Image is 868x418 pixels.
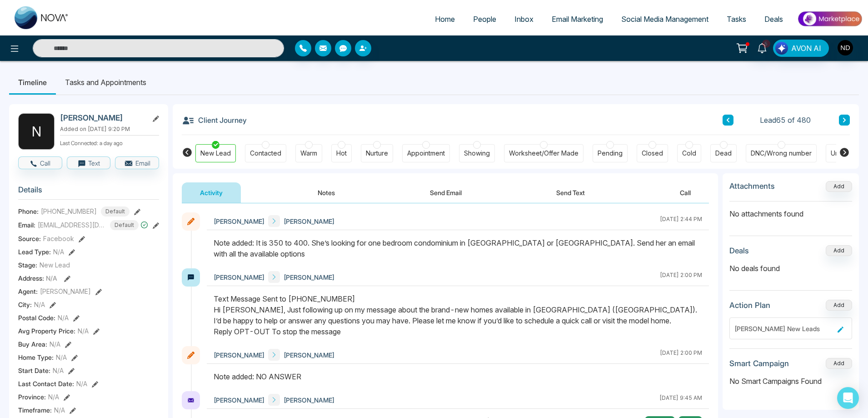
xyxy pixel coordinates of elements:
div: DNC/Wrong number [751,149,812,158]
span: [PERSON_NAME] [214,272,264,282]
a: Home [426,10,464,28]
span: [PERSON_NAME] [284,272,334,282]
a: Email Marketing [543,10,612,28]
span: Add [826,182,852,190]
span: New Lead [40,260,70,270]
button: Call [18,156,62,169]
div: [DATE] 2:00 PM [660,271,702,283]
div: [DATE] 2:00 PM [660,349,702,361]
a: Social Media Management [612,10,718,28]
a: People [464,10,505,28]
div: Open Intercom Messenger [837,387,859,409]
span: Inbox [514,15,534,24]
span: Start Date : [18,366,50,375]
span: N/A [46,274,57,282]
button: Text [67,156,111,169]
div: Pending [598,149,623,158]
button: Send Email [412,182,480,203]
div: Worksheet/Offer Made [509,149,579,158]
span: Social Media Management [621,15,708,24]
div: Hot [336,149,347,158]
h2: [PERSON_NAME] [60,113,145,122]
span: N/A [76,379,87,388]
div: Dead [715,149,732,158]
span: Home Type : [18,353,54,362]
span: Email: [18,220,35,230]
h3: Action Plan [729,301,770,310]
button: AVON AI [773,40,829,57]
div: [PERSON_NAME] New Leads [734,324,834,333]
div: Nurture [366,149,388,158]
button: Call [662,182,709,203]
span: Facebook [43,234,74,243]
div: Showing [464,149,490,158]
span: [PHONE_NUMBER] [41,206,97,216]
img: Lead Flow [775,42,788,55]
span: AVON AI [791,43,821,54]
span: Lead 65 of 480 [760,115,811,126]
h3: Client Journey [182,113,247,127]
span: Avg Property Price : [18,326,75,336]
img: User Avatar [838,40,853,55]
span: N/A [58,313,69,322]
a: Tasks [718,10,755,28]
span: N/A [48,392,59,402]
span: Home [435,15,455,24]
div: Unspecified [831,149,867,158]
button: Add [826,245,852,256]
li: Tasks and Appointments [56,70,155,95]
span: Phone: [18,206,39,216]
p: No Smart Campaigns Found [729,376,852,387]
p: Last Connected: a day ago [60,137,159,147]
span: Default [110,220,139,230]
div: [DATE] 9:45 AM [659,394,702,406]
span: [PERSON_NAME] [40,287,91,296]
span: City : [18,300,32,309]
span: Source: [18,234,41,243]
span: [PERSON_NAME] [284,395,334,405]
span: Deals [764,15,783,24]
a: Inbox [505,10,543,28]
span: Timeframe : [18,405,52,415]
div: Contacted [250,149,281,158]
div: Closed [642,149,663,158]
div: Cold [682,149,696,158]
span: [PERSON_NAME] [284,217,334,226]
span: Stage: [18,260,37,270]
span: [PERSON_NAME] [214,350,264,360]
div: New Lead [200,149,231,158]
img: Nova CRM Logo [15,6,69,29]
a: Deals [755,10,792,28]
h3: Attachments [729,181,775,191]
div: N [18,113,55,150]
div: Warm [300,149,317,158]
div: Appointment [407,149,445,158]
span: N/A [50,339,60,349]
span: [PERSON_NAME] [214,217,264,226]
span: Default [101,206,130,217]
span: N/A [56,353,67,362]
span: [PERSON_NAME] [284,350,334,360]
button: Send Text [538,182,603,203]
span: 5 [762,40,770,48]
p: No deals found [729,263,852,274]
span: Agent: [18,287,38,296]
button: Add [826,300,852,311]
span: Postal Code : [18,313,55,322]
span: N/A [53,366,64,375]
p: No attachments found [729,201,852,219]
a: 5 [751,40,773,55]
h3: Details [18,185,159,199]
span: Email Marketing [552,15,603,24]
button: Activity [182,182,241,203]
span: N/A [78,326,89,336]
span: People [473,15,496,24]
button: Add [826,358,852,369]
span: N/A [54,405,65,415]
button: Notes [299,182,353,203]
span: Tasks [727,15,746,24]
span: N/A [53,247,64,257]
span: N/A [34,300,45,309]
li: Timeline [9,70,56,95]
span: Last Contact Date : [18,379,74,388]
